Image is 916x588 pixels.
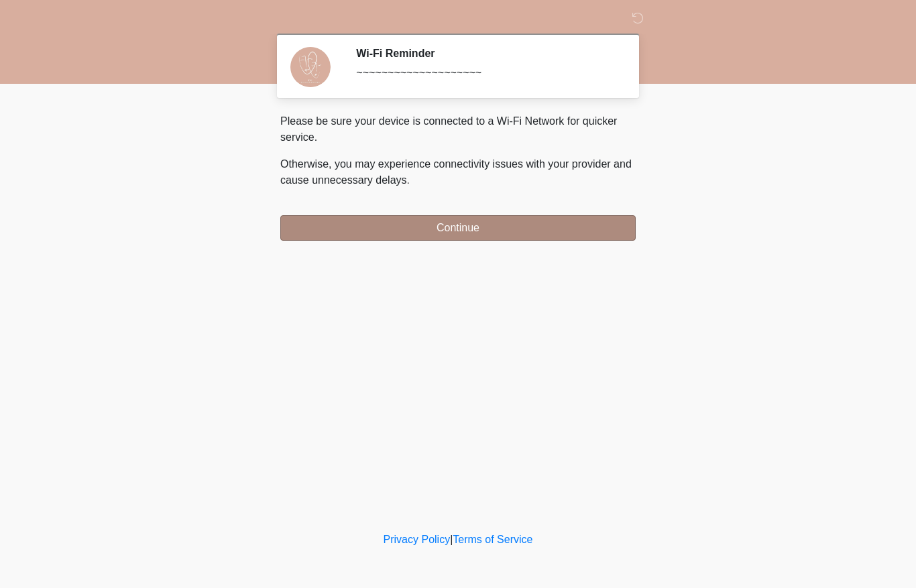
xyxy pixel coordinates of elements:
a: | [450,534,453,545]
a: Terms of Service [453,534,532,545]
p: Please be sure your device is connected to a Wi-Fi Network for quicker service. [280,113,636,145]
img: DM Studio Logo [267,10,284,27]
h2: Wi-Fi Reminder [356,47,616,60]
p: Otherwise, you may experience connectivity issues with your provider and cause unnecessary delays [280,156,636,188]
a: Privacy Policy [384,534,451,545]
div: ~~~~~~~~~~~~~~~~~~~~ [356,65,616,81]
button: Continue [280,215,636,241]
span: . [407,174,410,186]
img: Agent Avatar [290,47,331,87]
